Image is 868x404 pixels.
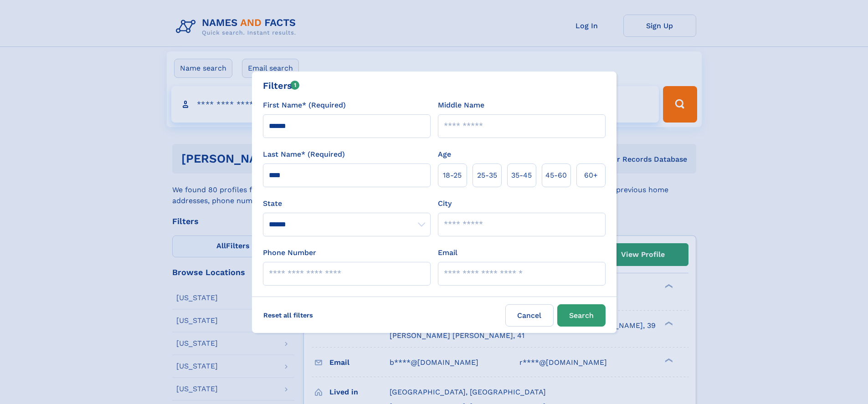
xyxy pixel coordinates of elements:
[438,149,451,160] label: Age
[545,170,567,181] span: 45‑60
[584,170,598,181] span: 60+
[257,304,319,326] label: Reset all filters
[438,100,484,111] label: Middle Name
[511,170,532,181] span: 35‑45
[263,149,345,160] label: Last Name* (Required)
[263,247,316,258] label: Phone Number
[505,304,554,327] label: Cancel
[438,198,452,209] label: City
[443,170,462,181] span: 18‑25
[263,79,300,92] div: Filters
[263,100,346,111] label: First Name* (Required)
[438,247,457,258] label: Email
[477,170,497,181] span: 25‑35
[263,198,431,209] label: State
[557,304,606,327] button: Search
